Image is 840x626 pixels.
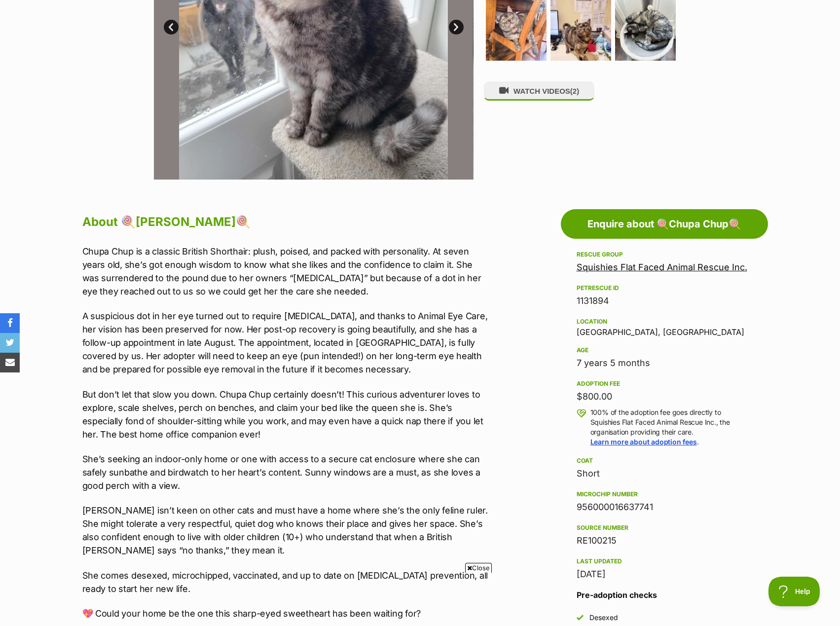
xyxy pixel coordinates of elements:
[577,557,752,565] div: Last updated
[577,589,752,601] h3: Pre-adoption checks
[465,563,492,573] span: Close
[577,294,752,308] div: 1131894
[577,284,752,292] div: PetRescue ID
[577,390,752,404] div: $800.00
[82,569,490,595] p: She comes desexed, microchipped, vaccinated, and up to date on [MEDICAL_DATA] prevention, all rea...
[561,209,768,239] a: Enquire about 🍭Chupa Chup🍭
[577,346,752,354] div: Age
[82,211,490,233] h2: About 🍭[PERSON_NAME]🍭
[589,613,618,623] div: Desexed
[577,318,752,326] div: Location
[577,500,752,514] div: 956000016637741
[82,452,490,492] p: She’s seeking an indoor-only home or one with access to a secure cat enclosure where she can safe...
[577,251,752,258] div: Rescue group
[570,87,579,95] span: (2)
[577,356,752,370] div: 7 years 5 months
[82,245,490,298] p: Chupa Chup is a classic British Shorthair: plush, poised, and packed with personality. At seven y...
[577,567,752,581] div: [DATE]
[82,388,490,441] p: But don’t let that slow you down. Chupa Chup certainly doesn’t! This curious adventurer loves to ...
[82,504,490,557] p: [PERSON_NAME] isn’t keen on other cats and must have a home where she’s the only feline ruler. Sh...
[577,524,752,532] div: Source number
[577,490,752,498] div: Microchip number
[577,534,752,548] div: RE100215
[768,577,820,606] iframe: Help Scout Beacon - Open
[577,262,747,272] a: Squishies Flat Faced Animal Rescue Inc.
[241,577,600,621] iframe: Advertisement
[164,20,179,35] a: Prev
[577,457,752,465] div: Coat
[82,607,490,620] p: 💖 Could your home be the one this sharp-eyed sweetheart has been waiting for?
[82,309,490,376] p: A suspicious dot in her eye turned out to require [MEDICAL_DATA], and thanks to Animal Eye Care, ...
[577,380,752,388] div: Adoption fee
[590,407,752,447] p: 100% of the adoption fee goes directly to Squishies Flat Faced Animal Rescue Inc., the organisati...
[484,81,594,101] button: WATCH VIDEOS(2)
[577,316,752,336] div: [GEOGRAPHIC_DATA], [GEOGRAPHIC_DATA]
[590,438,697,446] a: Learn more about adoption fees
[577,467,752,480] div: Short
[449,20,464,35] a: Next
